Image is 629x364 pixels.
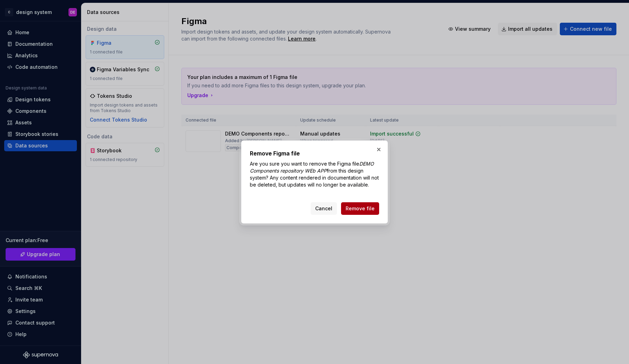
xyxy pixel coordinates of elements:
span: Remove file [346,205,375,212]
button: Remove file [341,202,379,215]
p: Are you sure you want to remove the Figma file from this design system? Any content rendered in d... [250,160,379,188]
button: Cancel [311,202,337,215]
span: Cancel [315,205,332,212]
h2: Remove Figma file [250,149,379,158]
